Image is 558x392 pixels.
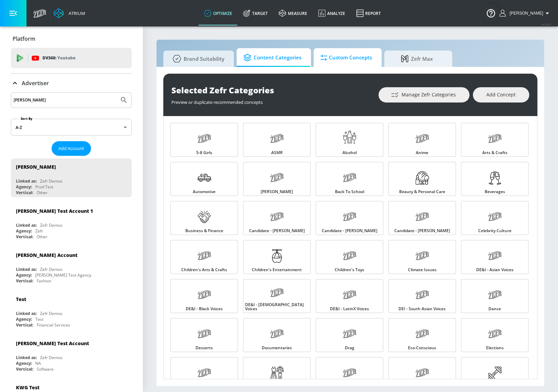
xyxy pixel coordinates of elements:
[394,229,450,233] span: Candidate - [PERSON_NAME]
[399,190,445,194] span: Beauty & Personal Care
[243,201,311,235] a: Candidate - [PERSON_NAME]
[22,79,49,87] p: Advertiser
[485,190,505,194] span: Beverages
[66,10,85,16] div: Atrium
[322,229,377,233] span: Candidate - [PERSON_NAME]
[335,190,364,194] span: Back to School
[16,252,77,258] div: [PERSON_NAME] Account
[11,119,132,136] div: A-Z
[16,266,37,272] div: Linked as:
[316,201,383,235] a: Candidate - [PERSON_NAME]
[193,190,216,194] span: Automotive
[16,360,32,366] div: Agency:
[478,229,511,233] span: Celebrity Culture
[271,151,283,155] span: ASMR
[243,318,311,352] a: Documentaries
[196,346,213,350] span: Desserts
[461,162,528,196] a: Beverages
[461,318,528,352] a: Elections
[35,184,53,190] div: Prod Test
[408,346,436,350] span: Eco-Conscious
[16,316,32,322] div: Agency:
[170,162,238,196] a: Automotive
[58,145,84,152] span: Add Account
[16,272,32,278] div: Agency:
[40,178,62,184] div: Zefr Demos
[416,151,428,155] span: Anime
[11,291,132,330] div: TestLinked as:Zefr DemosAgency:TestVertical:Financial Services
[199,1,238,25] a: optimize
[16,208,93,214] div: [PERSON_NAME] Test Account 1
[351,1,386,25] a: Report
[11,247,132,285] div: [PERSON_NAME] AccountLinked as:Zefr DemosAgency:[PERSON_NAME] Test AgencyVertical:Fashion
[186,307,223,311] span: DE&I - Black Voices
[16,355,37,360] div: Linked as:
[52,141,91,156] button: Add Account
[16,178,37,184] div: Linked as:
[185,229,223,233] span: Business & Finance
[243,162,311,196] a: [PERSON_NAME]
[507,11,543,16] span: login as: justin.nim@zefr.com
[37,234,48,240] div: Other
[316,318,383,352] a: Drag
[16,278,33,284] div: Vertical:
[171,96,372,105] div: Preview or duplicate recommended concepts
[16,366,33,372] div: Vertical:
[11,335,132,374] div: [PERSON_NAME] Test AccountLinked as:Zefr DemosAgency:NAVertical:Software
[486,91,516,99] span: Add Concept
[398,307,446,311] span: DEI - South Asian Voices
[35,316,43,322] div: Test
[330,307,369,311] span: DE&I - LatinX Voices
[316,162,383,196] a: Back to School
[170,201,238,235] a: Business & Finance
[40,222,62,228] div: Zefr Demos
[11,74,132,93] div: Advertiser
[388,240,456,274] a: Climate Issues
[16,222,37,228] div: Linked as:
[461,240,528,274] a: DE&I - Asian Voices
[16,311,37,316] div: Linked as:
[461,201,528,235] a: Celebrity Culture
[388,318,456,352] a: Eco-Conscious
[316,123,383,157] a: Alcohol
[196,151,212,155] span: 5-8 girls
[316,240,383,274] a: Children's Toys
[542,22,551,26] span: v 4.24.0
[37,278,51,284] div: Fashion
[16,384,39,391] div: KWG Test
[11,158,132,197] div: [PERSON_NAME]Linked as:Zefr DemosAgency:Prod TestVertical:Other
[335,268,364,272] span: Children's Toys
[11,29,132,48] div: Platform
[476,268,514,272] span: DE&I - Asian Voices
[35,272,91,278] div: [PERSON_NAME] Test Agency
[170,240,238,274] a: Children's Arts & Crafts
[11,203,132,241] div: [PERSON_NAME] Test Account 1Linked as:Zefr DemosAgency:ZefrVertical:Other
[499,9,551,17] button: [PERSON_NAME]
[16,190,33,195] div: Vertical:
[345,346,354,350] span: Drag
[170,279,238,313] a: DE&I - Black Voices
[273,1,313,25] a: measure
[54,8,85,18] a: Atrium
[262,346,292,350] span: Documentaries
[316,279,383,313] a: DE&I - LatinX Voices
[37,190,48,195] div: Other
[35,228,43,234] div: Zefr
[13,35,35,42] p: Platform
[16,234,33,240] div: Vertical:
[243,240,311,274] a: Children's Entertainment
[388,162,456,196] a: Beauty & Personal Care
[245,303,309,311] span: DE&I - [DEMOGRAPHIC_DATA] Voices
[37,322,70,328] div: Financial Services
[170,123,238,157] a: 5-8 girls
[238,1,273,25] a: Target
[57,54,75,61] p: Youtube
[35,360,41,366] div: NA
[261,190,293,194] span: [PERSON_NAME]
[116,93,131,108] button: Submit Search
[16,164,56,170] div: [PERSON_NAME]
[14,96,116,105] input: Search by name
[408,268,436,272] span: Climate Issues
[11,48,132,68] div: DV360: Youtube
